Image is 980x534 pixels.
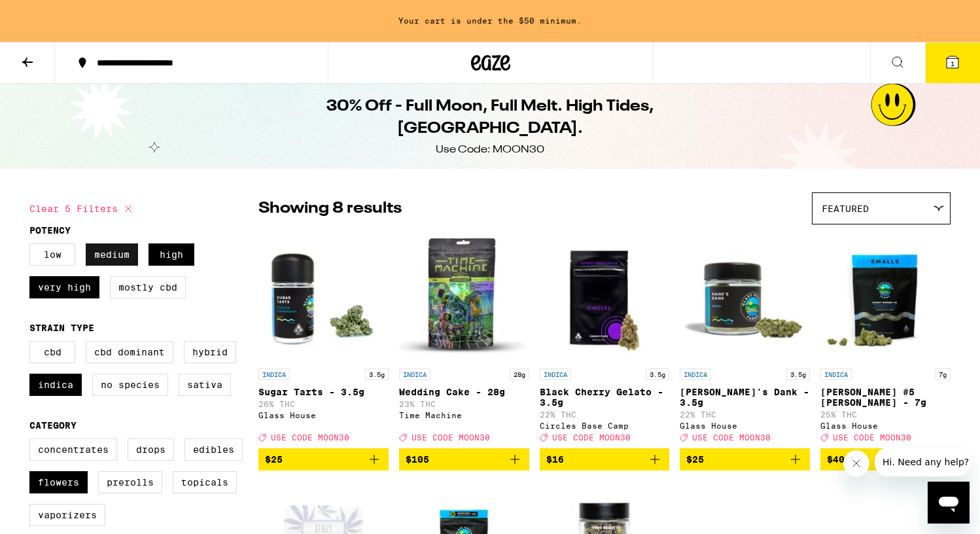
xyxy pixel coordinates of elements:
a: Open page for Hank's Dank - 3.5g from Glass House [680,231,810,448]
span: $40 [827,454,845,465]
p: INDICA [540,368,571,380]
label: Topicals [173,471,237,493]
div: Use Code: MOON30 [436,143,544,157]
p: 25% THC [820,410,951,419]
label: Very High [29,276,99,298]
div: Glass House [820,421,951,430]
button: 1 [925,43,980,83]
span: USE CODE MOON30 [833,433,911,442]
a: Open page for Black Cherry Gelato - 3.5g from Circles Base Camp [540,231,670,448]
legend: Strain Type [29,323,94,333]
span: $16 [546,454,564,465]
label: No Species [92,374,168,396]
span: $25 [686,454,704,465]
span: USE CODE MOON30 [271,433,349,442]
iframe: Button to launch messaging window [928,482,970,524]
label: Drops [128,438,174,461]
span: USE CODE MOON30 [411,433,490,442]
p: Wedding Cake - 28g [399,387,529,397]
label: Edibles [184,438,243,461]
span: $25 [265,454,283,465]
div: Glass House [258,411,389,419]
p: INDICA [680,368,711,380]
button: Clear 5 filters [29,192,136,225]
img: Glass House - Donny Burger #5 Smalls - 7g [820,231,951,362]
legend: Category [29,420,77,431]
p: Black Cherry Gelato - 3.5g [540,387,670,408]
label: Hybrid [184,341,236,363]
a: Open page for Sugar Tarts - 3.5g from Glass House [258,231,389,448]
p: INDICA [258,368,290,380]
img: Glass House - Hank's Dank - 3.5g [680,231,810,362]
img: Time Machine - Wedding Cake - 28g [399,231,529,362]
label: Concentrates [29,438,117,461]
p: 3.5g [365,368,389,380]
label: High [149,243,194,266]
span: USE CODE MOON30 [552,433,631,442]
p: [PERSON_NAME]'s Dank - 3.5g [680,387,810,408]
div: Time Machine [399,411,529,419]
p: 3.5g [646,368,669,380]
label: Prerolls [98,471,162,493]
label: Low [29,243,75,266]
button: Add to bag [820,448,951,471]
label: CBD [29,341,75,363]
img: Circles Base Camp - Black Cherry Gelato - 3.5g [540,231,670,362]
button: Add to bag [399,448,529,471]
div: Circles Base Camp [540,421,670,430]
button: Add to bag [680,448,810,471]
p: Sugar Tarts - 3.5g [258,387,389,397]
p: 23% THC [399,400,529,408]
label: Indica [29,374,82,396]
img: Glass House - Sugar Tarts - 3.5g [258,231,389,362]
span: USE CODE MOON30 [692,433,771,442]
p: [PERSON_NAME] #5 [PERSON_NAME] - 7g [820,387,951,408]
label: Vaporizers [29,504,105,526]
legend: Potency [29,225,71,236]
button: Add to bag [258,448,389,471]
span: 1 [951,60,954,67]
div: Glass House [680,421,810,430]
label: CBD Dominant [86,341,173,363]
p: Showing 8 results [258,198,402,220]
p: 28g [510,368,529,380]
p: INDICA [399,368,430,380]
p: 22% THC [680,410,810,419]
button: Add to bag [540,448,670,471]
p: 7g [935,368,951,380]
h1: 30% Off - Full Moon, Full Melt. High Tides, [GEOGRAPHIC_DATA]. [252,96,728,140]
label: Medium [86,243,138,266]
label: Mostly CBD [110,276,186,298]
iframe: Message from company [875,448,970,476]
span: Featured [822,204,869,214]
p: 22% THC [540,410,670,419]
a: Open page for Wedding Cake - 28g from Time Machine [399,231,529,448]
label: Flowers [29,471,88,493]
p: 26% THC [258,400,389,408]
a: Open page for Donny Burger #5 Smalls - 7g from Glass House [820,231,951,448]
p: INDICA [820,368,852,380]
span: $105 [406,454,429,465]
p: 3.5g [786,368,810,380]
label: Sativa [179,374,231,396]
iframe: Close message [843,450,869,476]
